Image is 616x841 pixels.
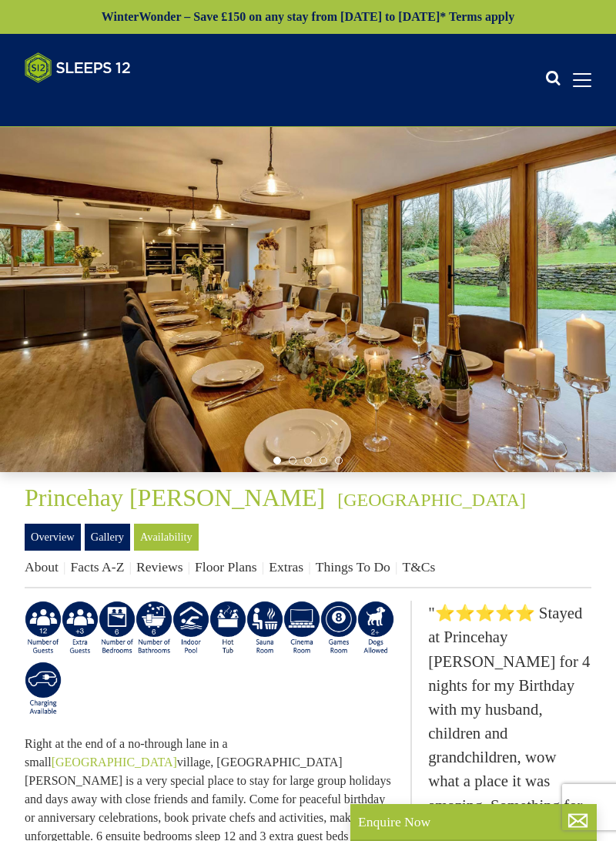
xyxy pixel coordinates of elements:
[52,756,177,769] a: [GEOGRAPHIC_DATA]
[25,52,131,83] img: Sleeps 12
[337,490,526,510] a: [GEOGRAPHIC_DATA]
[246,601,283,656] img: AD_4nXdjbGEeivCGLLmyT_JEP7bTfXsjgyLfnLszUAQeQ4RcokDYHVBt5R8-zTDbAVICNoGv1Dwc3nsbUb1qR6CAkrbZUeZBN...
[283,601,320,656] img: AD_4nXd2nb48xR8nvNoM3_LDZbVoAMNMgnKOBj_-nFICa7dvV-HbinRJhgdpEvWfsaax6rIGtCJThxCG8XbQQypTL5jAHI8VF...
[172,601,209,656] img: AD_4nXei2dp4L7_L8OvME76Xy1PUX32_NMHbHVSts-g-ZAVb8bILrMcUKZI2vRNdEqfWP017x6NFeUMZMqnp0JYknAB97-jDN...
[269,559,303,575] a: Extras
[209,601,246,656] img: AD_4nXcpX5uDwed6-YChlrI2BYOgXwgg3aqYHOhRm0XfZB-YtQW2NrmeCr45vGAfVKUq4uWnc59ZmEsEzoF5o39EWARlT1ewO...
[195,559,257,575] a: Floor Plans
[17,92,179,106] iframe: Customer reviews powered by Trustpilot
[136,601,172,656] img: AD_4nXcXNpYDZXOBbgKRPEBCaCiOIsoVeJcYnRY4YZ47RmIfjOLfmwdYBtQTxcKJd6HVFC_WLGi2mB_1lWquKfYs6Lp6-6TPV...
[71,559,125,575] a: Facts A-Z
[357,601,394,656] img: AD_4nXfVJ1m9w4EMMbFjuD7zUgI0tuAFSIqlFBxnoOORi2MjIyaBJhe_C7my_EDccl4s4fHEkrSKwLb6ZhQ-Uxcdi3V3QSydP...
[62,601,99,656] img: AD_4nXeefTd4ila46gG-oFUpqhHglGIN8mMR_44gYm8hXAMVk8wVTSRuFmiUQ44YVEyrlQfefnj_4m_jfTx9joMN_zlayMYRq...
[320,601,357,656] img: AD_4nXdrZMsjcYNLGsKuA84hRzvIbesVCpXJ0qqnwZoX5ch9Zjv73tWe4fnFRs2gJ9dSiUubhZXckSJX_mqrZBmYExREIfryF...
[99,601,136,656] img: AD_4nXeUPn_PHMaXHV7J9pY6zwX40fHNwi4grZZqOeCs8jntn3cqXJIl9N0ouvZfLpt8349PQS5yLNlr06ycjLFpfJV5rUFve...
[25,601,62,656] img: AD_4nXeyNBIiEViFqGkFxeZn-WxmRvSobfXIejYCAwY7p4slR9Pvv7uWB8BWWl9Rip2DDgSCjKzq0W1yXMRj2G_chnVa9wg_L...
[25,662,62,717] img: AD_4nXcnT2OPG21WxYUhsl9q61n1KejP7Pk9ESVM9x9VetD-X_UXXoxAKaMRZGYNcSGiAsmGyKm0QlThER1osyFXNLmuYOVBV...
[402,559,435,575] a: T&Cs
[85,524,130,550] a: Gallery
[136,559,183,575] a: Reviews
[25,524,81,550] a: Overview
[134,524,199,550] a: Availability
[25,559,59,575] a: About
[316,559,390,575] a: Things To Do
[331,490,526,510] span: -
[358,812,589,832] p: Enquire Now
[25,484,331,511] a: Princehay [PERSON_NAME]
[25,484,325,511] span: Princehay [PERSON_NAME]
